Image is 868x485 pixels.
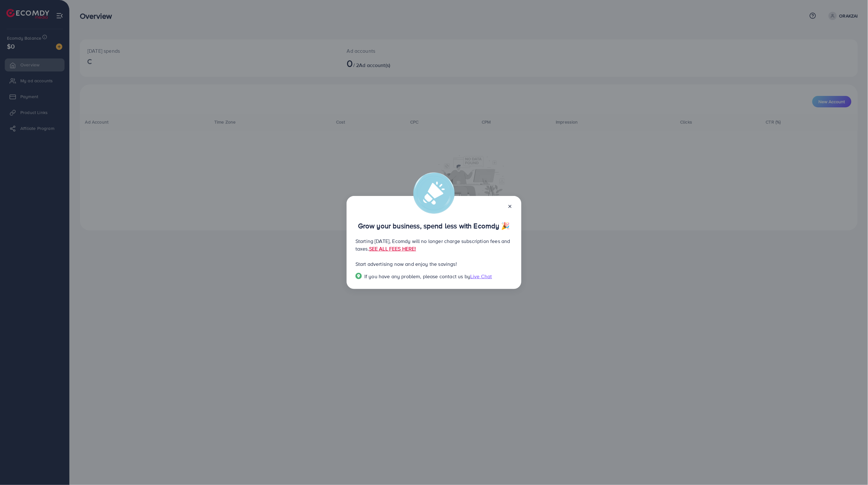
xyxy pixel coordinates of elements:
p: Start advertising now and enjoy the savings! [355,260,513,268]
img: Popup guide [355,273,362,279]
p: Starting [DATE], Ecomdy will no longer charge subscription fees and taxes. [355,237,513,253]
span: Live Chat [470,273,492,280]
p: Grow your business, spend less with Ecomdy 🎉 [355,222,513,230]
span: If you have any problem, please contact us by [364,273,470,280]
a: SEE ALL FEES HERE! [369,245,416,252]
img: alert [413,172,455,214]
